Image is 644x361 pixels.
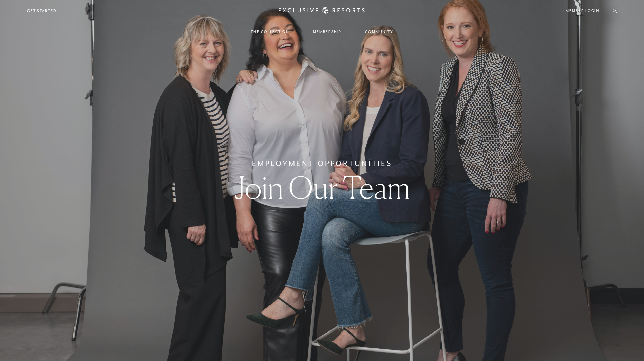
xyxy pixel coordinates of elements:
[566,7,599,14] a: Member Login
[252,158,392,169] h6: Employment Opportunities
[234,172,410,203] h1: Join Our Team
[27,7,57,14] a: Get Started
[306,22,348,41] a: Membership
[244,22,296,41] a: The Collection
[358,22,400,41] a: Community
